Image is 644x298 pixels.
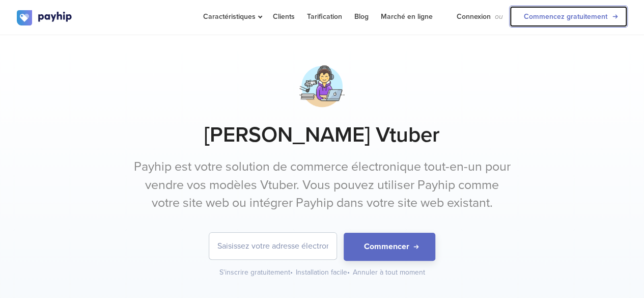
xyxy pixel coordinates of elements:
[17,10,73,25] img: logo.svg
[296,61,348,112] img: podcast-radio-1-dwt3al1mzkkxj51va4xnt.png
[131,158,513,212] p: Payhip est votre solution de commerce électronique tout-en-un pour vendre vos modèles Vtuber. Vou...
[344,233,435,261] button: Commencer
[203,12,261,21] span: Caractéristiques
[353,267,425,278] div: Annuler à tout moment
[290,268,293,277] span: •
[296,267,351,278] div: Installation facile
[219,267,294,278] div: S'inscrire gratuitement
[347,268,350,277] span: •
[209,233,337,259] input: Saisissez votre adresse électronique
[17,122,628,148] h1: [PERSON_NAME] Vtuber
[509,6,628,28] a: Commencez gratuitement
